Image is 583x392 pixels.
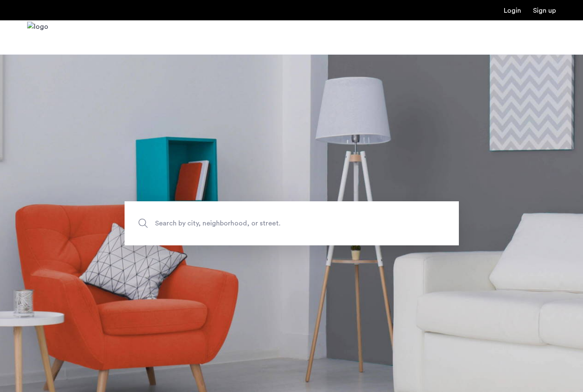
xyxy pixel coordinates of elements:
input: Apartment Search [125,201,459,245]
span: Search by city, neighborhood, or street. [155,217,389,229]
a: Login [504,7,521,14]
a: Registration [533,7,556,14]
img: logo [27,22,48,53]
a: Cazamio Logo [27,22,48,53]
